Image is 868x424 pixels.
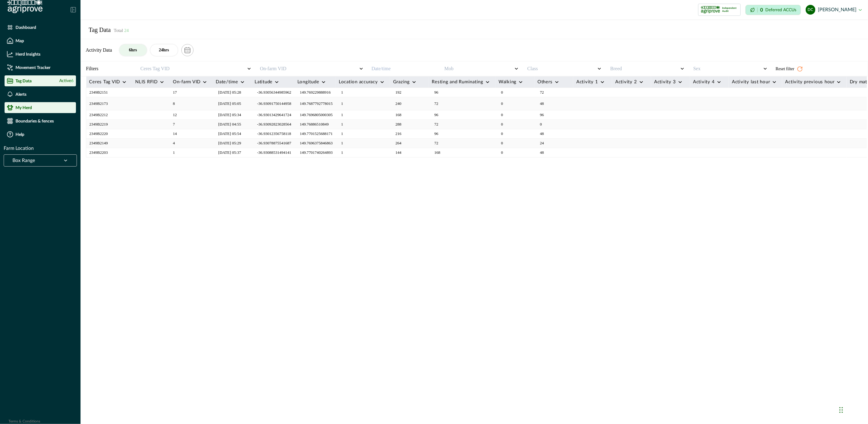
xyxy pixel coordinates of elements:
[341,101,372,107] p: 1
[86,97,132,110] td: 2349B2173
[15,78,32,83] p: Tag Data
[785,80,835,84] div: Activity previous hour
[257,112,291,118] p: -36.93013429641724
[499,80,516,84] div: Walking
[434,112,465,118] p: 96
[170,97,213,110] td: 8
[396,121,426,127] p: 288
[15,119,54,123] p: Boundaries & fences
[257,150,291,156] p: -36.93088531494141
[434,131,465,137] p: 96
[396,89,426,95] p: 192
[59,78,74,84] span: Active
[806,2,862,17] button: dylan cronje[PERSON_NAME]
[501,112,531,118] p: 0
[4,145,34,152] p: Farm Location
[540,89,570,95] p: 72
[15,92,26,97] p: Alerts
[86,88,132,97] td: 2349B2151
[396,131,426,137] p: 216
[255,80,273,84] div: Latitude
[71,79,74,83] span: 6
[501,150,531,156] p: 0
[432,80,484,84] div: Resting and Ruminating
[372,65,437,72] p: Date/time
[170,110,213,120] td: 12
[732,80,770,84] div: Activity last hour
[181,44,194,56] button: calendar
[300,131,333,137] p: 149.7701525688171
[300,150,333,156] p: 149.7701740264893
[396,150,426,156] p: 144
[15,105,32,110] p: My Herd
[218,101,249,107] p: [DATE] 05:05
[257,101,291,107] p: -36.93091750144958
[693,80,715,84] div: Activity 4
[5,35,76,46] a: Map
[257,131,291,137] p: -36.93012356758118
[341,150,372,156] p: 1
[434,89,465,95] p: 96
[257,121,291,127] p: -36.93092823028564
[300,89,331,95] p: 149.769229888916
[15,65,50,70] p: Movement Tracker
[89,80,120,84] div: Ceres Tag VID
[540,140,570,146] p: 24
[297,80,319,84] div: Longitude
[170,129,213,139] td: 14
[86,120,132,129] td: 2349B2219
[5,22,76,33] a: Dashboard
[170,120,213,129] td: 7
[5,102,76,113] a: My Herd
[86,148,132,157] td: 2349B2203
[218,121,249,127] p: [DATE] 04:55
[300,140,333,146] p: 149.7696375846863
[396,101,426,107] p: 240
[760,8,763,12] p: 0
[540,101,570,107] p: 48
[501,131,531,137] p: 0
[434,101,465,107] p: 72
[9,419,40,423] a: Terms & Conditions
[393,80,410,84] div: Grazing
[257,140,291,146] p: -36.93078875541687
[341,140,372,146] p: 1
[540,121,570,127] p: 0
[218,140,249,146] p: [DATE] 05:29
[339,80,378,84] div: Location accuracy
[86,47,112,54] p: Activity Data
[86,110,132,120] td: 2349B2212
[341,112,372,118] p: 1
[698,4,741,16] button: certification logoIndependent Audit
[5,75,76,86] a: Tag DataActive6
[173,80,201,84] div: On-farm VID
[218,89,249,95] p: [DATE] 05:28
[701,5,720,15] img: certification logo
[86,129,132,139] td: 2349B2220
[123,28,129,33] span: 24
[170,148,213,157] td: 1
[15,52,40,57] p: Herd Insights
[135,80,158,84] div: NLIS RFID
[15,132,24,137] p: Help
[216,80,238,84] div: Date/time
[838,395,868,424] iframe: Chat Widget
[218,112,249,118] p: [DATE] 05:34
[540,150,570,156] p: 48
[300,112,333,118] p: 149.7696805000305
[15,38,24,43] p: Map
[257,89,291,95] p: -36.93056344985962
[501,89,531,95] p: 0
[501,121,531,127] p: 0
[540,112,570,118] p: 96
[396,140,426,146] p: 264
[119,44,147,56] button: 6hrs
[300,121,330,127] p: 149.76886510849
[218,131,249,137] p: [DATE] 05:54
[540,131,570,137] p: 48
[434,150,465,156] p: 168
[5,49,76,60] a: Herd Insights
[5,62,76,73] a: Movement Tracker
[341,89,372,95] p: 1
